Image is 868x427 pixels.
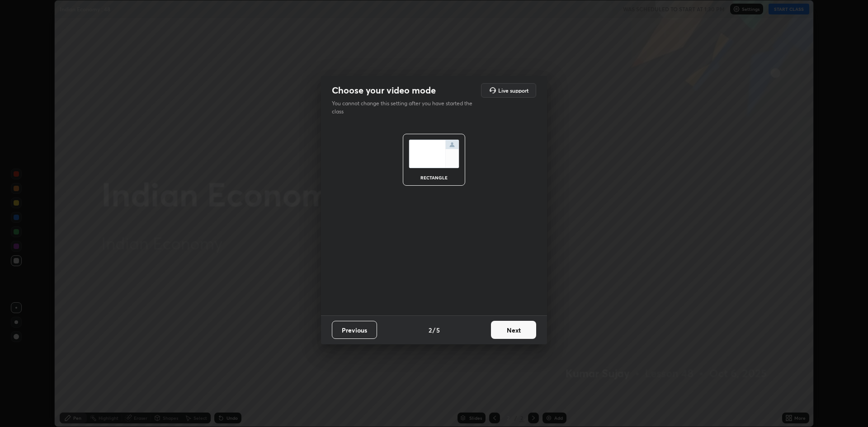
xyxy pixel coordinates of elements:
[416,175,452,180] div: rectangle
[436,325,440,335] h4: 5
[429,325,432,335] h4: 2
[332,84,436,96] h2: Choose your video mode
[332,99,478,116] p: You cannot change this setting after you have started the class
[332,321,377,339] button: Previous
[491,321,536,339] button: Next
[433,325,435,335] h4: /
[409,140,459,168] img: normalScreenIcon.ae25ed63.svg
[498,88,528,93] h5: Live support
